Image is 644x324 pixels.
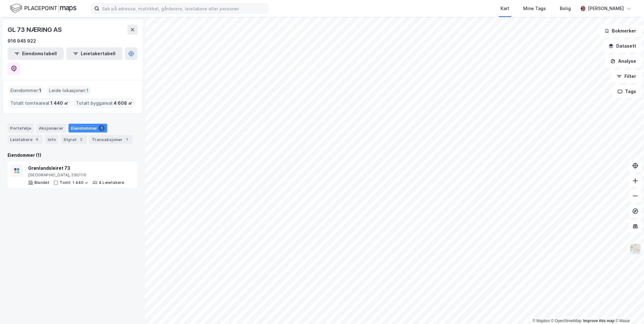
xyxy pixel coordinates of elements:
[8,85,44,96] div: Eiendommer :
[8,37,36,45] div: 916 945 922
[612,294,644,324] iframe: Chat Widget
[78,136,84,143] div: 2
[560,5,571,12] div: Bolig
[551,319,582,323] a: OpenStreetMap
[98,125,105,131] div: 1
[60,180,89,185] div: Tomt: 1 440 ㎡
[34,136,40,143] div: 4
[583,319,614,323] a: Improve this map
[532,319,550,323] a: Mapbox
[603,40,641,52] button: Datasett
[523,5,546,12] div: Mine Tags
[46,85,91,96] div: Leide lokasjoner :
[34,180,50,185] div: Blandet
[588,5,624,12] div: [PERSON_NAME]
[501,5,509,12] div: Kart
[611,70,641,83] button: Filter
[612,294,644,324] div: Kontrollprogram for chat
[8,151,138,159] div: Eiendommer (1)
[61,135,87,144] div: Styret
[86,87,89,94] span: 1
[89,135,132,144] div: Transaksjoner
[8,124,34,133] div: Portefølje
[28,173,124,178] div: [GEOGRAPHIC_DATA], 230/110
[8,98,71,108] div: Totalt tomteareal :
[10,3,76,14] img: logo.f888ab2527a4732fd821a326f86c7f29.svg
[73,98,135,108] div: Totalt byggareal :
[45,135,58,144] div: Info
[605,55,641,68] button: Analyse
[114,99,132,107] span: 4 608 ㎡
[8,135,43,144] div: Leietakere
[8,25,63,35] div: GL 73 NÆRING AS
[39,87,41,94] span: 1
[50,99,68,107] span: 1 440 ㎡
[66,47,122,60] button: Leietakertabell
[28,164,124,172] div: Grønlandsleiret 73
[612,85,641,98] button: Tags
[599,25,641,37] button: Bokmerker
[68,124,107,133] div: Eiendommer
[99,180,124,185] div: 4 Leietakere
[99,4,268,13] input: Søk på adresse, matrikkel, gårdeiere, leietakere eller personer
[124,136,130,143] div: 1
[8,47,64,60] button: Eiendomstabell
[36,124,66,133] div: Aksjonærer
[629,243,641,255] img: Z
